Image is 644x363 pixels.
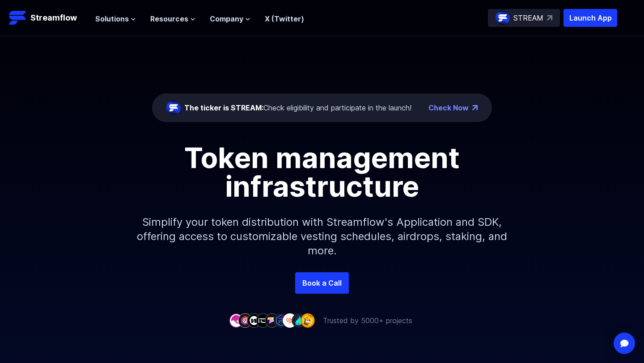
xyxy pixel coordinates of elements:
button: Solutions [95,13,136,24]
a: Book a Call [295,272,349,294]
img: company-1 [229,313,243,327]
img: company-6 [274,313,288,327]
img: company-2 [238,313,252,327]
div: Check eligibility and participate in the launch! [184,102,411,113]
div: Open Intercom Messenger [614,333,635,354]
span: Solutions [95,13,129,24]
img: top-right-arrow.png [472,105,478,110]
img: top-right-arrow.svg [547,15,552,21]
img: streamflow-logo-circle.png [496,11,510,25]
a: STREAM [488,9,560,27]
p: Streamflow [30,12,77,24]
img: streamflow-logo-circle.png [166,101,181,115]
img: company-8 [292,313,306,327]
a: X (Twitter) [265,14,304,23]
img: company-9 [301,313,315,327]
span: Resources [150,13,188,24]
p: STREAM [513,13,543,23]
a: Streamflow [9,9,86,27]
button: Company [210,13,250,24]
h1: Token management infrastructure [121,144,523,201]
p: Trusted by 5000+ projects [323,315,412,326]
img: company-5 [265,313,279,327]
img: company-3 [247,313,261,327]
span: The ticker is STREAM: [184,103,263,112]
img: company-7 [283,313,297,327]
img: Streamflow Logo [9,9,27,27]
button: Resources [150,13,195,24]
span: Company [210,13,243,24]
a: Check Now [428,102,469,113]
button: Launch App [563,9,617,27]
p: Simplify your token distribution with Streamflow's Application and SDK, offering access to custom... [130,201,514,272]
img: company-4 [256,313,270,327]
